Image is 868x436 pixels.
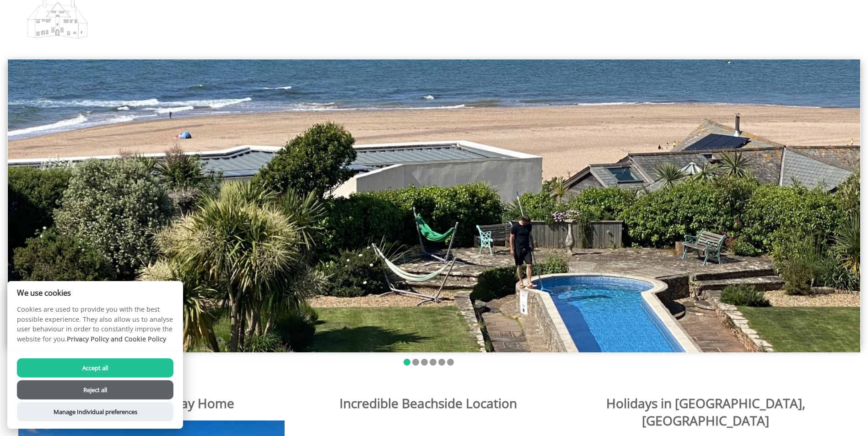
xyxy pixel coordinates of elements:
[7,288,183,297] h2: We use cookies
[67,335,166,343] a: Privacy Policy and Cookie Policy
[17,402,173,421] button: Manage Individual preferences
[17,380,173,399] button: Reject all
[296,394,562,412] h1: Incredible Beachside Location
[572,394,839,429] h1: Holidays in [GEOGRAPHIC_DATA], [GEOGRAPHIC_DATA]
[17,358,173,378] button: Accept all
[7,304,183,351] p: Cookies are used to provide you with the best possible experience. They also allow us to analyse ...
